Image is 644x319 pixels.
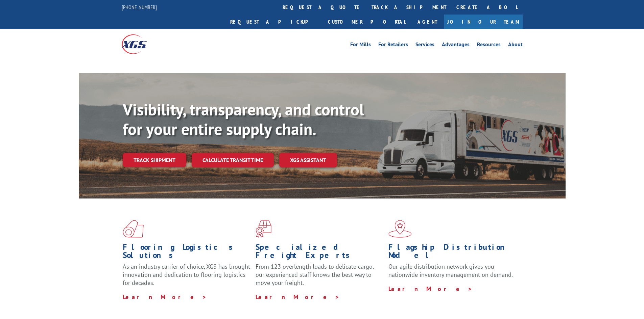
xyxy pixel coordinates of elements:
a: Learn More > [388,285,473,293]
p: From 123 overlength loads to delicate cargo, our experienced staff knows the best way to move you... [256,263,383,293]
a: Agent [411,15,444,29]
a: About [508,42,523,49]
span: As an industry carrier of choice, XGS has brought innovation and dedication to flooring logistics... [123,263,250,287]
h1: Specialized Freight Experts [256,243,383,263]
b: Visibility, transparency, and control for your entire supply chain. [123,99,364,139]
a: For Retailers [378,42,408,49]
a: Join Our Team [444,15,523,29]
a: Services [415,42,434,49]
h1: Flagship Distribution Model [388,243,516,263]
a: Resources [477,42,501,49]
h1: Flooring Logistics Solutions [123,243,251,263]
img: xgs-icon-focused-on-flooring-red [256,220,271,238]
a: Calculate transit time [192,153,274,167]
a: XGS ASSISTANT [279,153,337,167]
img: xgs-icon-total-supply-chain-intelligence-red [123,220,144,238]
a: [PHONE_NUMBER] [122,4,157,10]
a: Customer Portal [323,15,411,29]
img: xgs-icon-flagship-distribution-model-red [388,220,412,238]
a: Advantages [442,42,470,49]
a: Learn More > [256,293,340,301]
a: Request a pickup [225,15,323,29]
a: Track shipment [123,153,186,167]
span: Our agile distribution network gives you nationwide inventory management on demand. [388,263,513,278]
a: For Mills [350,42,371,49]
a: Learn More > [123,293,207,301]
